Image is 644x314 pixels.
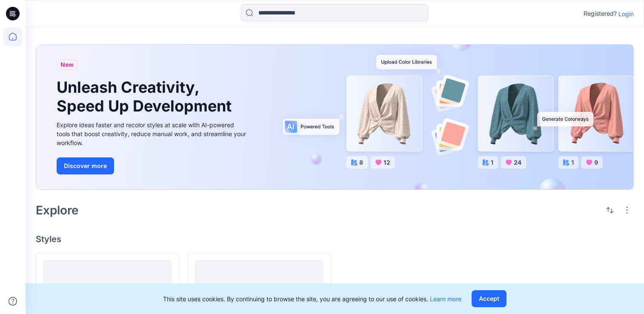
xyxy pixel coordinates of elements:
h2: Explore [36,203,79,217]
a: Discover more [57,157,248,174]
span: New [60,60,74,70]
h1: Unleash Creativity, Speed Up Development [57,78,235,115]
p: Registered? [584,9,617,19]
button: Accept [472,290,507,307]
div: Explore ideas faster and recolor styles at scale with AI-powered tools that boost creativity, red... [57,120,248,147]
h4: Styles [36,234,634,244]
p: This site uses cookies. By continuing to browse the site, you are agreeing to our use of cookies. [163,294,461,303]
a: Learn more [430,295,461,303]
p: Login [618,9,634,18]
button: Discover more [57,157,114,174]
